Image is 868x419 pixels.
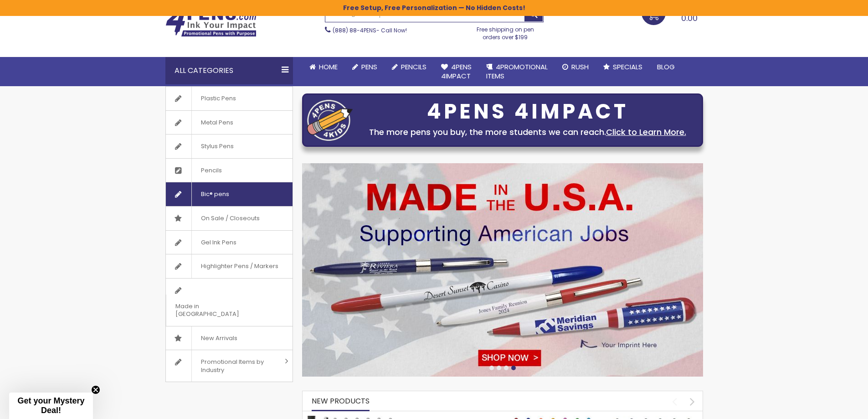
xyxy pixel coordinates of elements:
a: Pens [345,57,385,77]
span: 0.00 [681,12,698,24]
span: Home [319,62,338,72]
span: Bic® pens [191,182,238,206]
div: 4PENS 4IMPACT [357,102,698,121]
span: Rush [571,62,589,72]
a: New Arrivals [166,326,293,350]
a: Click to Learn More. [606,126,686,138]
a: Rush [555,57,596,77]
a: Home [302,57,345,77]
span: New Products [312,396,370,406]
span: Plastic Pens [191,87,245,110]
div: next [684,393,700,409]
img: 4Pens Custom Pens and Promotional Products [165,8,257,37]
span: Highlighter Pens / Markers [191,254,288,278]
span: 4PROMOTIONAL ITEMS [486,62,548,81]
div: The more pens you buy, the more students we can reach. [357,126,698,139]
span: New Arrivals [191,326,247,350]
button: Close teaser [91,385,100,394]
span: Pencils [401,62,426,72]
span: Gel Ink Pens [191,231,246,254]
span: Specials [613,62,642,72]
div: All Categories [165,57,293,84]
span: On Sale / Closeouts [191,207,269,230]
div: prev [667,393,683,409]
a: Gel Ink Pens [166,231,293,254]
a: Specials [596,57,650,77]
a: Metal Pens [166,111,293,134]
span: Made in [GEOGRAPHIC_DATA] [166,295,270,326]
span: Pens [361,62,377,72]
a: Pencils [385,57,434,77]
span: 4Pens 4impact [441,62,472,81]
a: Highlighter Pens / Markers [166,254,293,278]
span: Promotional Items by Industry [191,350,282,382]
a: Promotional Items by Industry [166,350,293,382]
a: Stylus Pens [166,134,293,158]
a: 4Pens4impact [434,57,479,87]
a: (888) 88-4PENS [333,26,376,34]
span: Get your Mystery Deal! [17,396,84,415]
span: Metal Pens [191,111,242,134]
span: Blog [657,62,675,72]
div: Get your Mystery Deal!Close teaser [9,393,93,419]
a: Bic® pens [166,182,293,206]
a: Blog [650,57,682,77]
span: Pencils [191,159,231,182]
span: Stylus Pens [191,134,243,158]
a: Made in [GEOGRAPHIC_DATA] [166,279,293,326]
a: On Sale / Closeouts [166,207,293,230]
div: Free shipping on pen orders over $199 [467,22,544,41]
a: Plastic Pens [166,87,293,110]
img: /custom-pens/usa-made-pens.html [302,163,703,377]
img: four_pen_logo.png [307,99,353,141]
a: Pencils [166,159,293,182]
a: 4PROMOTIONALITEMS [479,57,555,87]
span: - Call Now! [333,26,407,34]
